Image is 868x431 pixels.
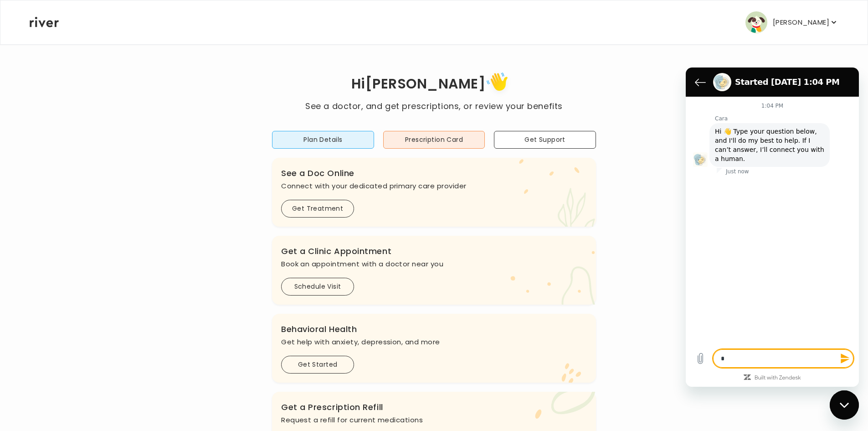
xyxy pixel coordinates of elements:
[272,131,374,149] button: Plan Details
[830,390,859,420] iframe: Button to launch messaging window, conversation in progress
[686,68,859,387] iframe: Messaging window
[281,336,587,348] p: Get help with anxiety, depression, and more
[305,69,562,100] h1: Hi [PERSON_NAME]
[281,278,354,296] button: Schedule Visit
[281,414,587,426] p: Request a refill for current medications
[281,323,587,336] h3: Behavioral Health
[281,200,354,218] button: Get Treatment
[773,16,829,29] p: [PERSON_NAME]
[383,131,485,149] button: Prescription Card
[494,131,596,149] button: Get Support
[281,258,587,270] p: Book an appointment with a doctor near you
[745,11,767,33] img: user avatar
[281,356,354,374] button: Get Started
[305,100,562,113] p: See a doctor, and get prescriptions, or review your benefits
[281,401,587,414] h3: Get a Prescription Refill
[281,167,587,180] h3: See a Doc Online
[745,11,838,33] button: user avatar[PERSON_NAME]
[281,245,587,258] h3: Get a Clinic Appointment
[281,180,587,192] p: Connect with your dedicated primary care provider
